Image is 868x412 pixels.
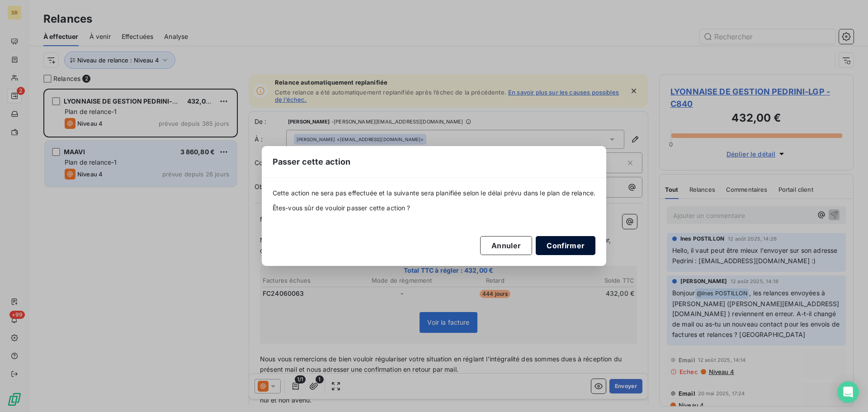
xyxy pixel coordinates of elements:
span: Cette action ne sera pas effectuée et la suivante sera planifiée selon le délai prévu dans le pla... [273,189,596,198]
div: Open Intercom Messenger [837,381,859,403]
button: Confirmer [536,236,595,255]
span: Êtes-vous sûr de vouloir passer cette action ? [273,204,596,213]
button: Annuler [480,236,532,255]
span: Passer cette action [273,156,351,168]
